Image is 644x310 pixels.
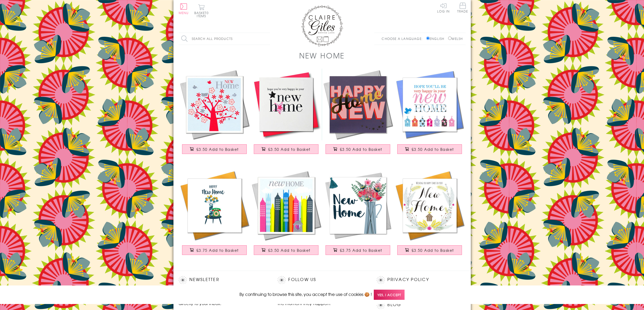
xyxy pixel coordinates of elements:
[426,37,430,40] input: English
[322,69,394,159] a: New Home Card, Pink on Plum Happy New Home, with gold foil £3.50 Add to Basket
[397,245,462,255] button: £3.50 Add to Basket
[301,5,343,46] img: Claire Giles Greetings Cards
[254,245,318,255] button: £3.50 Add to Basket
[394,69,466,159] a: New Home Card, Colourful Houses, Hope you'll be very happy in your New Home £3.50 Add to Basket
[394,170,466,260] a: New Home Card, Gingerbread House, Wishing you happy times in your New Home £3.50 Add to Basket
[250,69,322,140] img: New Home Card, Pink Star, Embellished with a padded star
[179,3,189,14] button: Menu
[394,69,466,140] img: New Home Card, Colourful Houses, Hope you'll be very happy in your New Home
[179,33,270,45] input: Search all products
[196,248,239,253] span: £3.75 Add to Basket
[182,144,247,154] button: £3.50 Add to Basket
[412,147,454,152] span: £3.50 Add to Basket
[268,147,311,152] span: £3.50 Add to Basket
[179,276,267,284] h2: Newsletter
[326,245,390,255] button: £3.75 Add to Basket
[278,276,366,284] h2: Follow Us
[250,69,322,159] a: New Home Card, Pink Star, Embellished with a padded star £3.50 Add to Basket
[197,10,209,18] span: 0 items
[179,69,250,140] img: New Home Card, Tree, New Home, Embossed and Foiled text
[179,170,250,241] img: New Home Card, Flowers & Phone, New Home, Embellished with colourful pompoms
[382,36,425,41] p: Choose a language:
[457,3,468,13] span: Trade
[250,170,322,260] a: New Home Card, City, New Home, Embossed and Foiled text £3.50 Add to Basket
[374,290,405,300] span: Yes, I accept
[394,170,466,241] img: New Home Card, Gingerbread House, Wishing you happy times in your New Home
[179,10,189,15] span: Menu
[426,36,447,41] label: English
[322,170,394,241] img: New Home Card, Vase of Flowers, New Home, Embellished with a colourful tassel
[448,36,463,41] label: Welsh
[387,276,429,283] a: Privacy Policy
[387,301,401,308] a: Blog
[299,50,345,61] h1: New Home
[457,3,468,14] a: Trade
[448,37,452,40] input: Welsh
[182,245,247,255] button: £3.75 Add to Basket
[437,3,450,13] a: Log In
[265,33,270,45] input: Search
[254,144,318,154] button: £3.50 Add to Basket
[268,248,311,253] span: £3.50 Add to Basket
[194,4,209,17] button: Basket0 items
[250,170,322,241] img: New Home Card, City, New Home, Embossed and Foiled text
[340,147,382,152] span: £3.50 Add to Basket
[397,144,462,154] button: £3.50 Add to Basket
[196,147,239,152] span: £3.50 Add to Basket
[412,248,454,253] span: £3.50 Add to Basket
[322,69,394,140] img: New Home Card, Pink on Plum Happy New Home, with gold foil
[340,248,382,253] span: £3.75 Add to Basket
[326,144,390,154] button: £3.50 Add to Basket
[179,69,250,159] a: New Home Card, Tree, New Home, Embossed and Foiled text £3.50 Add to Basket
[322,170,394,260] a: New Home Card, Vase of Flowers, New Home, Embellished with a colourful tassel £3.75 Add to Basket
[179,170,250,260] a: New Home Card, Flowers & Phone, New Home, Embellished with colourful pompoms £3.75 Add to Basket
